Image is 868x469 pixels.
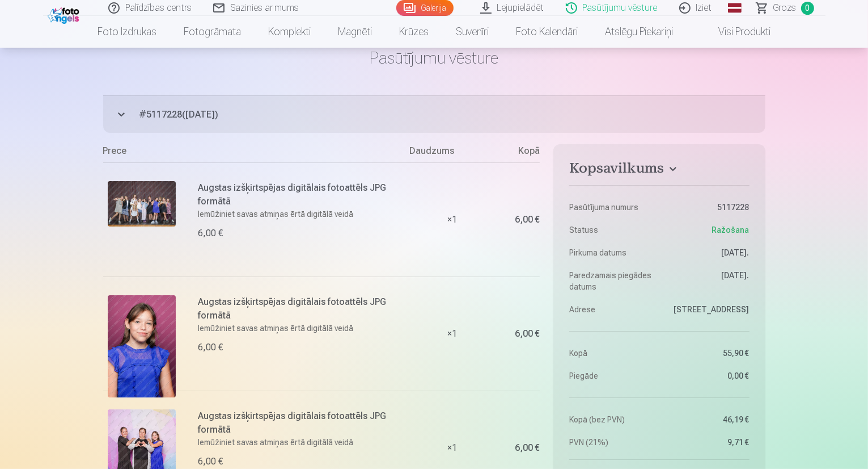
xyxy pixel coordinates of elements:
[712,224,750,236] span: Ražošana
[198,323,403,334] p: Iemūžiniet savas atmiņas ērtā digitālā veidā
[409,144,494,162] div: Daudzums
[665,270,750,292] dd: [DATE].
[515,216,540,223] div: 6,00 €
[170,16,255,48] a: Fotogrāmata
[569,247,654,258] dt: Pirkuma datums
[569,347,654,359] dt: Kopā
[442,16,502,48] a: Suvenīri
[198,295,403,323] h6: Augstas izšķirtspējas digitālais fotoattēls JPG formātā
[569,370,654,382] dt: Piegāde
[569,437,654,448] dt: PVN (21%)
[198,437,403,448] p: Iemūžiniet savas atmiņas ērtā digitālā veidā
[569,202,654,213] dt: Pasūtījuma numurs
[198,227,223,240] div: 6,00 €
[569,414,654,425] dt: Kopā (bez PVN)
[409,277,494,391] div: × 1
[801,2,814,15] span: 0
[139,108,765,122] span: # 5117228 ( [DATE] )
[515,330,540,337] div: 6,00 €
[103,144,410,162] div: Prece
[324,16,386,48] a: Magnēti
[198,208,403,220] p: Iemūžiniet savas atmiņas ērtā digitālā veidā
[103,95,765,133] button: #5117228([DATE])
[255,16,324,48] a: Komplekti
[687,16,784,48] a: Visi produkti
[386,16,442,48] a: Krūzes
[569,224,654,236] dt: Statuss
[665,304,750,315] dd: [STREET_ADDRESS]
[665,437,750,448] dd: 9,71 €
[665,414,750,425] dd: 46,19 €
[773,1,797,15] span: Grozs
[48,5,82,24] img: /fa1
[198,341,223,354] div: 6,00 €
[665,370,750,382] dd: 0,00 €
[515,445,540,451] div: 6,00 €
[502,16,591,48] a: Foto kalendāri
[665,247,750,258] dd: [DATE].
[569,160,749,181] button: Kopsavilkums
[665,347,750,359] dd: 55,90 €
[591,16,687,48] a: Atslēgu piekariņi
[494,144,540,162] div: Kopā
[103,48,765,68] h1: Pasūtījumu vēsture
[198,455,223,468] div: 6,00 €
[84,16,170,48] a: Foto izdrukas
[198,409,403,437] h6: Augstas izšķirtspējas digitālais fotoattēls JPG formātā
[569,270,654,292] dt: Paredzamais piegādes datums
[198,181,403,208] h6: Augstas izšķirtspējas digitālais fotoattēls JPG formātā
[665,202,750,213] dd: 5117228
[409,162,494,277] div: × 1
[569,304,654,315] dt: Adrese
